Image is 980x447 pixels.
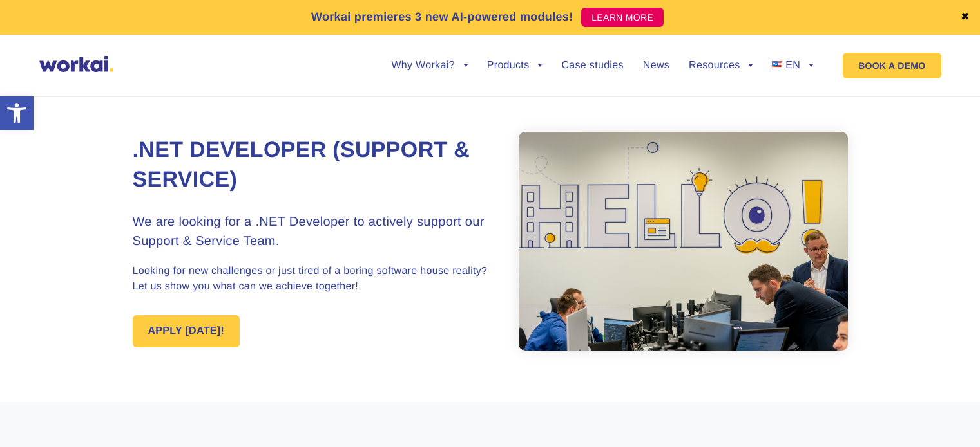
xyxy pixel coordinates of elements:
[643,60,669,71] a: News
[133,136,490,195] h1: .NET Developer (Support & Service)
[785,60,800,71] span: EN
[689,60,753,71] a: Resources
[581,8,664,27] a: LEARN MORE
[487,60,543,71] a: Products
[391,60,467,71] a: Why Workai?
[961,12,970,23] a: ✖
[133,315,240,347] a: APPLY [DATE]!
[133,264,490,295] p: Looking for new challenges or just tired of a boring software house reality? Let us show you what...
[561,60,623,71] a: Case studies
[133,212,490,251] h3: We are looking for a .NET Developer to actively support our Support & Service Team.
[843,53,941,78] a: BOOK A DEMO
[311,8,573,26] p: Workai premieres 3 new AI-powered modules!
